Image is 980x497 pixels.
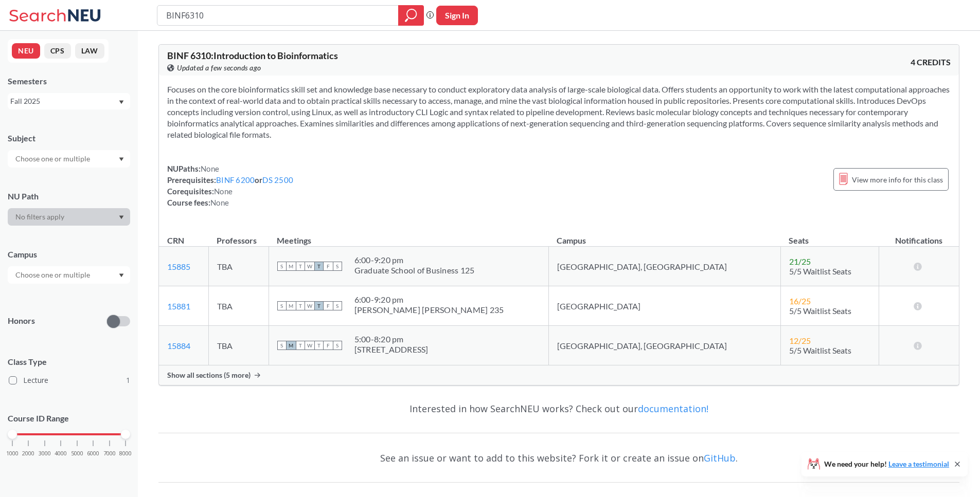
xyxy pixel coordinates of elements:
[287,262,296,271] span: M
[9,374,130,387] label: Lecture
[8,249,130,260] div: Campus
[214,187,233,196] span: None
[6,451,19,456] span: 1000
[548,247,780,286] td: [GEOGRAPHIC_DATA], [GEOGRAPHIC_DATA]
[852,173,943,186] span: View more info for this class
[789,266,851,276] span: 5/5 Waitlist Seats
[324,341,333,350] span: F
[314,341,324,350] span: T
[8,133,130,144] div: Subject
[8,315,35,327] p: Honors
[324,262,333,271] span: F
[405,8,417,23] svg: magnifying glass
[55,451,67,456] span: 4000
[296,262,305,271] span: T
[354,294,504,305] div: 6:00 - 9:20 pm
[119,100,124,104] svg: Dropdown arrow
[277,262,287,271] span: S
[333,341,342,350] span: S
[789,256,811,266] span: 21 / 25
[354,305,504,315] div: [PERSON_NAME] [PERSON_NAME] 235
[789,345,851,355] span: 5/5 Waitlist Seats
[159,365,959,385] div: Show all sections (5 more)
[314,301,324,310] span: T
[8,266,130,284] div: Dropdown arrow
[548,286,780,326] td: [GEOGRAPHIC_DATA]
[216,175,255,185] a: BINF 6200
[324,301,333,310] span: F
[201,164,219,173] span: None
[119,215,124,219] svg: Dropdown arrow
[167,301,190,311] a: 15881
[167,371,251,380] span: Show all sections (5 more)
[167,341,190,351] a: 15884
[8,150,130,168] div: Dropdown arrow
[208,286,269,326] td: TBA
[158,394,959,424] div: Interested in how SearchNEU works? Check out our
[888,459,949,468] a: Leave a testimonial
[354,334,429,344] div: 5:00 - 8:20 pm
[10,269,97,281] input: Choose one or multiple
[208,225,269,247] th: Professors
[789,336,811,345] span: 12 / 25
[287,341,296,350] span: M
[87,451,99,456] span: 6000
[119,157,124,161] svg: Dropdown arrow
[8,413,130,425] p: Course ID Range
[398,5,424,26] div: magnifying glass
[10,96,118,107] div: Fall 2025
[638,402,708,415] a: documentation!
[262,175,293,185] a: DS 2500
[305,341,314,350] span: W
[8,356,130,367] span: Class Type
[167,235,184,246] div: CRN
[879,225,959,247] th: Notifications
[167,50,338,61] span: BINF 6310 : Introduction to Bioinformatics
[8,93,130,109] div: Fall 2025Dropdown arrow
[167,163,293,208] div: NUPaths: Prerequisites: or Corequisites: Course fees:
[177,62,261,73] span: Updated a few seconds ago
[305,301,314,310] span: W
[911,57,951,68] span: 4 CREDITS
[436,6,478,25] button: Sign In
[158,443,959,473] div: See an issue or want to add to this website? Fork it or create an issue on .
[71,451,83,456] span: 5000
[8,191,130,202] div: NU Path
[8,208,130,226] div: Dropdown arrow
[269,225,548,247] th: Meetings
[210,198,229,207] span: None
[277,301,287,310] span: S
[167,262,190,271] a: 15885
[548,225,780,247] th: Campus
[103,451,116,456] span: 7000
[10,153,97,165] input: Choose one or multiple
[119,273,124,278] svg: Dropdown arrow
[8,76,130,87] div: Semesters
[296,341,305,350] span: T
[333,301,342,310] span: S
[789,296,811,306] span: 16 / 25
[287,301,296,310] span: M
[305,262,314,271] span: W
[44,43,71,59] button: CPS
[548,326,780,365] td: [GEOGRAPHIC_DATA], [GEOGRAPHIC_DATA]
[208,326,269,365] td: TBA
[167,84,951,140] section: Focuses on the core bioinformatics skill set and knowledge base necessary to conduct exploratory ...
[314,262,324,271] span: T
[333,262,342,271] span: S
[354,344,429,355] div: [STREET_ADDRESS]
[126,375,130,386] span: 1
[277,341,287,350] span: S
[296,301,305,310] span: T
[354,265,475,275] div: Graduate School of Business 125
[39,451,51,456] span: 3000
[824,461,949,468] span: We need your help!
[75,43,104,59] button: LAW
[119,451,132,456] span: 8000
[780,225,879,247] th: Seats
[22,451,34,456] span: 2000
[704,452,736,464] a: GitHub
[208,247,269,286] td: TBA
[354,255,475,265] div: 6:00 - 9:20 pm
[789,306,851,316] span: 5/5 Waitlist Seats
